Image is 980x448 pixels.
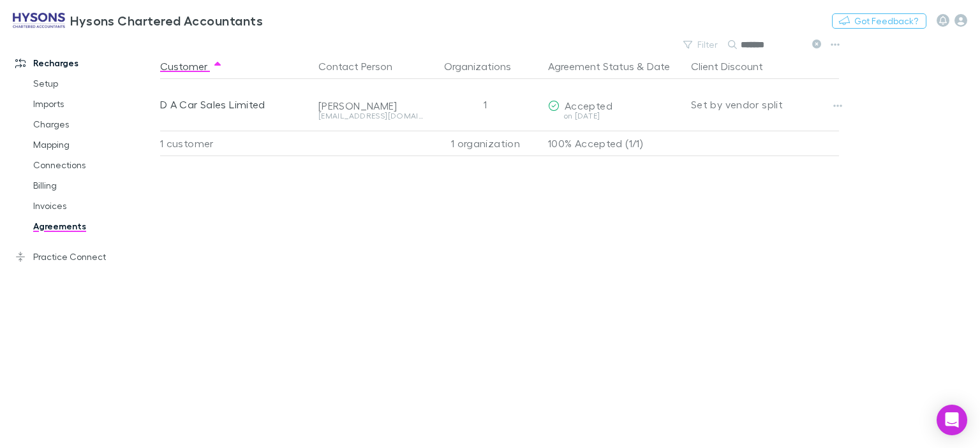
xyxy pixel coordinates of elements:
[428,79,543,130] div: 1
[20,155,167,175] a: Connections
[20,114,167,134] a: Charges
[20,196,167,216] a: Invoices
[318,54,408,79] button: Contact Person
[5,5,271,36] a: Hysons Chartered Accountants
[318,99,423,112] div: [PERSON_NAME]
[548,112,681,120] div: on [DATE]
[20,175,167,196] a: Billing
[160,79,308,130] div: D A Car Sales Limited
[318,112,423,120] div: [EMAIL_ADDRESS][DOMAIN_NAME]
[677,37,725,52] button: Filter
[832,13,926,29] button: Got Feedback?
[428,131,543,156] div: 1 organization
[3,53,167,73] a: Recharges
[160,54,223,79] button: Customer
[548,131,681,155] p: 100% Accepted (1/1)
[160,131,313,156] div: 1 customer
[647,54,670,79] button: Date
[444,54,526,79] button: Organizations
[3,247,167,267] a: Practice Connect
[20,134,167,155] a: Mapping
[70,13,263,28] h3: Hysons Chartered Accountants
[548,54,681,79] div: &
[548,54,634,79] button: Agreement Status
[691,79,839,130] div: Set by vendor split
[20,94,167,114] a: Imports
[691,54,778,79] button: Client Discount
[20,73,167,94] a: Setup
[13,13,65,28] img: Hysons Chartered Accountants's Logo
[937,405,967,435] div: Open Intercom Messenger
[565,99,612,112] span: Accepted
[20,216,167,236] a: Agreements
